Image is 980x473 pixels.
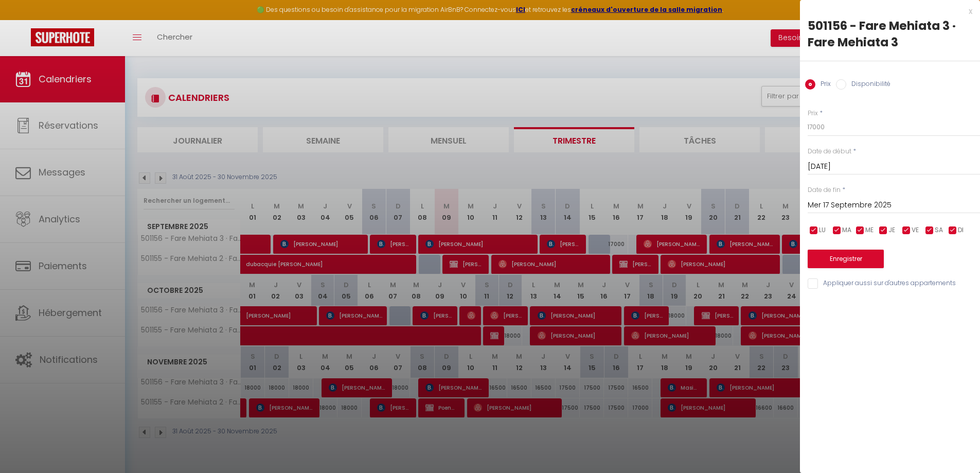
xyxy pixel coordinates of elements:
[912,225,919,235] span: VE
[8,4,39,35] button: Ouvrir le widget de chat LiveChat
[808,147,851,156] label: Date de début
[865,225,874,235] span: ME
[888,225,895,235] span: JE
[815,79,831,91] label: Prix
[819,225,826,235] span: LU
[808,250,884,268] button: Enregistrer
[935,225,943,235] span: SA
[846,79,890,91] label: Disponibilité
[808,185,841,195] label: Date de fin
[808,109,818,118] label: Prix
[958,225,964,235] span: DI
[808,17,972,50] div: 501156 - Fare Mehiata 3 · Fare Mehiata 3
[842,225,851,235] span: MA
[800,5,972,17] div: x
